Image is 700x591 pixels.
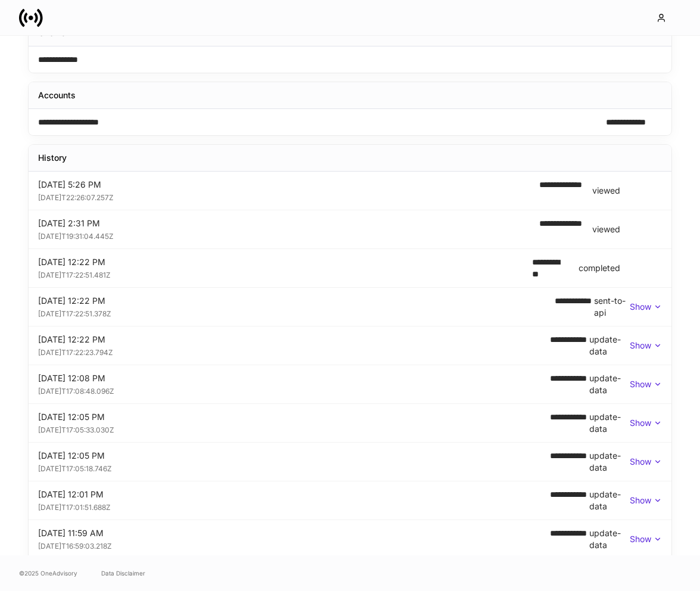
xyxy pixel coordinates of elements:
[38,500,550,512] div: [DATE]T17:01:51.688Z
[38,372,550,384] div: [DATE] 12:08 PM
[630,533,651,545] p: Show
[592,223,620,235] div: viewed
[592,185,620,197] div: viewed
[630,301,651,313] p: Show
[29,404,671,442] div: [DATE] 12:05 PM[DATE]T17:05:33.030Z**** **** **update-dataShow
[38,307,555,319] div: [DATE]T17:22:51.378Z
[38,334,550,346] div: [DATE] 12:22 PM
[101,568,145,578] a: Data Disclaimer
[38,217,530,229] div: [DATE] 2:31 PM
[29,365,671,403] div: [DATE] 12:08 PM[DATE]T17:08:48.096Z**** **** **update-dataShow
[589,411,630,435] div: update-data
[38,384,550,396] div: [DATE]T17:08:48.096Z
[29,520,671,558] div: [DATE] 11:59 AM[DATE]T16:59:03.218Z**** **** **update-dataShow
[589,489,630,512] div: update-data
[630,340,651,352] p: Show
[38,423,550,435] div: [DATE]T17:05:33.030Z
[38,489,550,500] div: [DATE] 12:01 PM
[589,334,630,357] div: update-data
[630,378,651,390] p: Show
[38,268,523,280] div: [DATE]T17:22:51.481Z
[38,295,555,307] div: [DATE] 12:22 PM
[29,326,671,365] div: [DATE] 12:22 PM[DATE]T17:22:23.794Z**** **** **update-dataShow
[38,462,550,474] div: [DATE]T17:05:18.746Z
[38,152,67,164] div: History
[38,346,550,357] div: [DATE]T17:22:23.794Z
[38,191,530,203] div: [DATE]T22:26:07.257Z
[19,568,77,578] span: © 2025 OneAdvisory
[38,89,76,101] div: Accounts
[630,456,651,468] p: Show
[579,262,620,274] div: completed
[589,450,630,474] div: update-data
[594,295,630,319] div: sent-to-api
[630,494,651,506] p: Show
[38,229,530,241] div: [DATE]T19:31:04.445Z
[630,417,651,429] p: Show
[38,256,523,268] div: [DATE] 12:22 PM
[589,527,630,551] div: update-data
[38,411,550,423] div: [DATE] 12:05 PM
[29,443,671,481] div: [DATE] 12:05 PM[DATE]T17:05:18.746Z**** **** **update-dataShow
[38,539,550,551] div: [DATE]T16:59:03.218Z
[38,179,530,191] div: [DATE] 5:26 PM
[38,527,550,539] div: [DATE] 11:59 AM
[29,288,671,326] div: [DATE] 12:22 PM[DATE]T17:22:51.378Z**** **** **sent-to-apiShow
[589,372,630,396] div: update-data
[38,450,550,462] div: [DATE] 12:05 PM
[29,481,671,520] div: [DATE] 12:01 PM[DATE]T17:01:51.688Z**** **** **update-dataShow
